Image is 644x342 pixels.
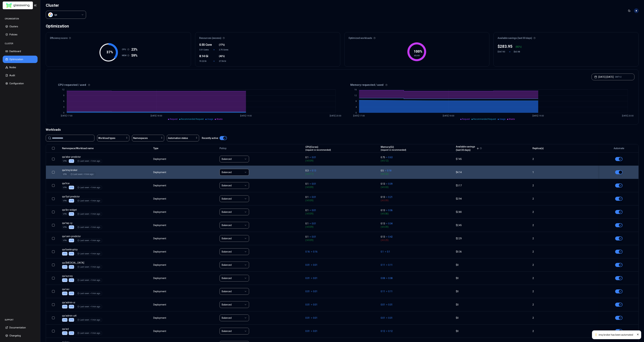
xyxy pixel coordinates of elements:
button: HPA is enabled on CPU, only the other resource will be optimised. [615,210,623,214]
p: 0.01 [312,195,316,199]
div: Deployment [153,316,167,320]
span: ( 0.06 ) [381,212,453,215]
div: qa [54,13,57,16]
tspan: 9 [63,94,64,97]
p: 0.13 [381,222,385,225]
p: 0.08 [381,276,385,280]
div: Deployment [153,303,167,306]
div: $0 [456,316,529,320]
div: Last seen: <1min ago [77,226,100,229]
span: 3.31 Cores [199,48,209,51]
div: HPA is enabled on CPU, only memory will be optimised. [69,278,74,282]
div: Last seen: <1min ago [77,305,100,308]
div: Efficiency score [46,32,191,42]
div: VPA [62,225,67,229]
span: ( 0.09 ) [305,225,378,229]
span: 42% [220,54,224,58]
div: VPA [62,305,67,308]
p: 0.01 [305,316,310,320]
div: Last seen: <1min ago [77,213,100,215]
div: $ [498,44,513,49]
span: ( ) [219,54,225,58]
div: HPA is enabled on CPU, only memory will be optimised. [69,305,74,308]
tspan: [DATE] 20:00 [330,115,341,117]
div: VPA [62,292,67,295]
span: ( 0.09 ) [305,238,378,242]
p: 0.11 [388,290,393,293]
div: $2.29 [456,237,529,240]
tspan: 12 [354,94,357,97]
p: cec [62,288,126,291]
div: Optimization [46,23,69,29]
tspan: [DATE] 18:00 [151,115,162,117]
p: 0.75 [381,156,385,159]
button: Namespace/Workload name [62,145,94,152]
button: Automation status [167,135,199,141]
p: 0.13 [381,235,385,238]
div: Last seen: <1min ago [77,319,100,321]
tspan: 12 [62,88,64,91]
div: Last seen: <1min ago [77,252,100,255]
div: $0 [456,303,529,306]
h1: Cluster [46,3,86,8]
div: Last seen: <1min ago [77,332,100,334]
img: GlassWing [5,2,31,9]
span: 17% [220,43,224,46]
div: Deployment [153,197,167,200]
div: Last seen: <1min ago [77,239,100,242]
div: VPA [62,252,67,256]
label: Recently active [202,137,218,139]
button: Audit [3,72,38,79]
div: HPA is enabled on CPU, only memory will be optimised. [69,212,74,216]
div: VPA [62,318,67,322]
p: 0.06 [388,209,393,212]
div: $2.45 [456,224,529,227]
button: HPA is enabled on CPU, only the other resource will be optimised. [615,157,623,161]
span: (request vs recommended) [305,149,331,151]
div: 2 [532,276,596,280]
div: Memory(Gi) [381,145,406,151]
p: 0.01 [381,303,385,306]
div: 2 [532,237,596,240]
div: Deployment [153,184,167,187]
button: Clusters [3,23,38,30]
button: Type [153,145,158,152]
span: Waste [509,118,515,120]
p: acl [62,327,126,331]
button: [DATE]-[DATE]GMT+2 [592,74,634,80]
button: Optimization [3,56,38,63]
div: 2 [532,157,596,161]
div: HPA is enabled on CPU, only memory will be optimised. [69,318,74,322]
div: 2 [532,290,596,293]
div: VPA [62,172,67,176]
p: 0.1 [305,222,308,225]
tspan: 6 [63,100,64,102]
p: 0.01 [312,235,316,238]
tspan: 16 [354,88,357,91]
p: fpd-predictor [62,195,126,198]
button: HPA is enabled on CPU, only the other resource will be optimised. [615,236,623,240]
p: 0.11 [381,263,385,267]
button: Select a value [46,11,86,19]
button: Replica(s) [532,145,544,152]
p: 0.01 [312,222,316,225]
p: tap-cy [62,221,126,225]
p: 0.5 [381,169,384,172]
p: imq-broker [62,168,126,172]
tspan: [DATE] 17:00 [353,115,365,117]
div: VPA [62,278,67,282]
p: 0.01 [305,329,310,333]
p: icu [62,261,126,264]
tspan: [DATE] 18:00 [443,115,454,117]
div: $63.98 [514,50,522,53]
span: (request vs recommended) [381,149,406,151]
div: 2 [532,184,596,187]
p: 0.08 [388,276,393,280]
div: HPA is enabled on CPU, only memory will be optimised. [69,159,74,163]
div: $7.45 [456,157,529,161]
p: 0.63 [388,156,393,159]
div: ( %) [516,45,522,48]
p: absr-predictor [62,155,126,159]
span: GMT+2 [615,76,622,78]
span: Request [170,118,178,120]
